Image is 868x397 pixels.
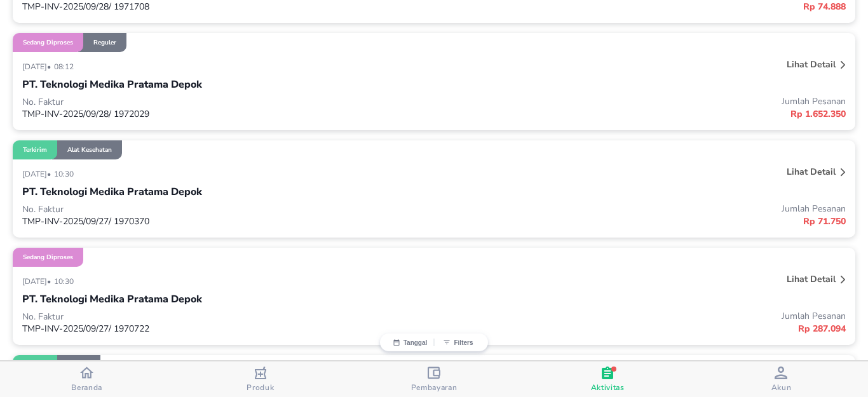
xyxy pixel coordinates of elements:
[411,382,458,393] span: Pembayaran
[434,339,482,346] button: Filters
[22,215,434,227] p: TMP-INV-2025/09/27/ 1970370
[71,382,102,393] span: Beranda
[771,382,792,393] span: Akun
[22,292,202,307] p: PT. Teknologi Medika Pratama Depok
[54,62,77,72] p: 08:12
[347,361,520,397] button: Pembayaran
[787,166,836,178] p: Lihat detail
[591,382,625,393] span: Aktivitas
[787,58,836,71] p: Lihat detail
[22,77,202,92] p: PT. Teknologi Medika Pratama Depok
[521,361,695,397] button: Aktivitas
[22,203,434,215] p: No. Faktur
[23,253,73,262] p: Sedang diproses
[22,169,54,179] p: [DATE] •
[22,1,434,13] p: TMP-INV-2025/09/28/ 1971708
[787,273,836,285] p: Lihat detail
[93,38,116,47] p: Reguler
[247,382,274,393] span: Produk
[695,361,868,397] button: Akun
[434,215,846,228] p: Rp 71.750
[54,276,77,286] p: 10:30
[22,96,434,108] p: No. Faktur
[22,184,202,199] p: PT. Teknologi Medika Pratama Depok
[173,361,347,397] button: Produk
[434,95,846,107] p: Jumlah Pesanan
[23,145,47,154] p: Terkirim
[67,145,112,154] p: Alat Kesehatan
[22,323,434,335] p: TMP-INV-2025/09/27/ 1970722
[22,62,54,72] p: [DATE] •
[22,311,434,323] p: No. Faktur
[23,38,73,47] p: Sedang diproses
[22,276,54,286] p: [DATE] •
[386,339,434,346] button: Tanggal
[434,322,846,335] p: Rp 287.094
[434,310,846,322] p: Jumlah Pesanan
[434,107,846,121] p: Rp 1.652.350
[54,169,77,179] p: 10:30
[22,108,434,120] p: TMP-INV-2025/09/28/ 1972029
[434,203,846,215] p: Jumlah Pesanan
